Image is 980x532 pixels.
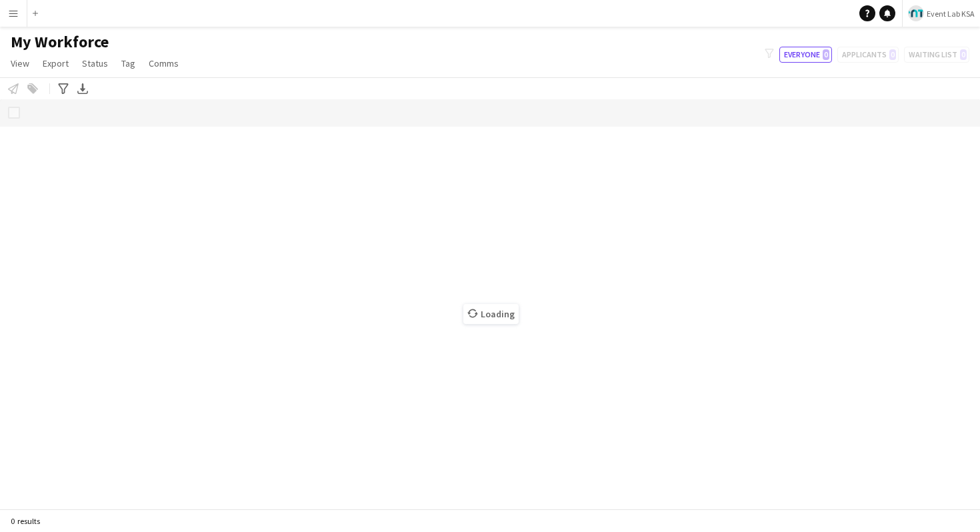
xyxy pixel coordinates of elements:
[82,57,108,69] span: Status
[121,57,135,69] span: Tag
[37,55,74,72] a: Export
[75,81,91,97] app-action-btn: Export XLSX
[823,49,829,60] span: 0
[149,57,179,69] span: Comms
[908,5,924,21] img: Logo
[5,55,35,72] a: View
[11,57,29,69] span: View
[55,81,71,97] app-action-btn: Advanced filters
[143,55,184,72] a: Comms
[116,55,141,72] a: Tag
[927,9,975,19] span: Event Lab KSA
[11,32,109,52] span: My Workforce
[779,47,832,63] button: Everyone0
[463,304,519,324] span: Loading
[77,55,113,72] a: Status
[43,57,69,69] span: Export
